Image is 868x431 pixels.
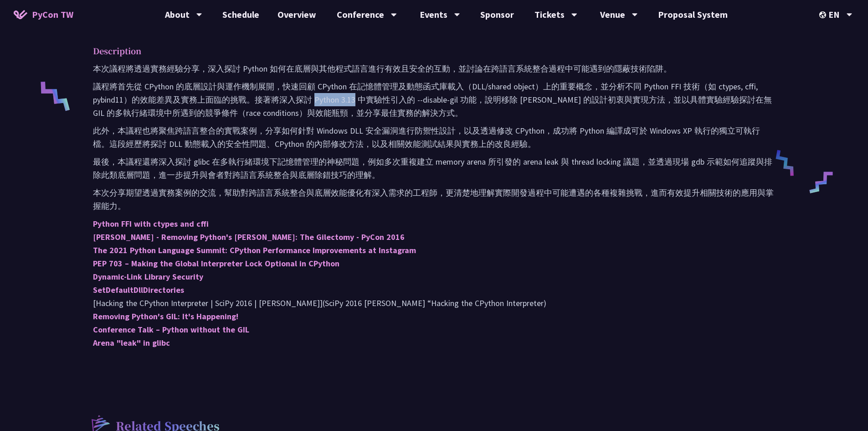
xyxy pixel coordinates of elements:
[93,218,209,229] a: Python FFI with ctypes and cffi
[93,62,775,75] p: 本次議程將透過實務經驗分享，深入探討 Python 如何在底層與其他程式語言進行有效且安全的互動，並討論在跨語言系統整合過程中可能遇到的隱蔽技術陷阱。
[93,285,184,295] a: SetDefaultDllDirectories
[93,245,416,255] a: The 2021 Python Language Summit: CPython Performance Improvements at Instagram
[5,3,82,26] a: PyCon TW
[93,311,238,322] a: Removing Python's GIL: It's Happening!
[93,232,405,242] a: [PERSON_NAME] - Removing Python's [PERSON_NAME]: The Gilectomy - PyCon 2016
[819,11,828,18] img: Locale Icon
[93,80,775,119] p: 議程將首先從 CPython 的底層設計與運作機制展開，快速回顧 CPython 在記憶體管理及動態函式庫載入（DLL/shared object）上的重要概念，並分析不同 Python FFI...
[93,186,775,213] p: 本次分享期望透過實務案例的交流，幫助對跨語言系統整合與底層效能優化有深入需求的工程師，更清楚地理解實際開發過程中可能遭遇的各種複雜挑戰，進而有效提升相關技術的應用與掌握能力。
[32,8,73,21] span: PyCon TW
[14,10,27,19] img: Home icon of PyCon TW 2025
[93,271,203,282] a: Dynamic-Link Library Security
[93,44,757,57] p: Description
[93,217,775,349] p: [Hacking the CPython Interpreter | SciPy 2016 | [PERSON_NAME]](SciPy 2016 [PERSON_NAME] “Hacking ...
[93,258,339,269] a: PEP 703 – Making the Global Interpreter Lock Optional in CPython
[93,338,170,348] a: Arena "leak" in glibc
[93,124,775,151] p: 此外，本議程也將聚焦跨語言整合的實戰案例，分享如何針對 Windows DLL 安全漏洞進行防禦性設計，以及透過修改 CPython，成功將 Python 編譯成可於 Windows XP 執行...
[93,324,249,335] a: Conference Talk – Python without the GIL
[93,155,775,182] p: 最後，本議程還將深入探討 glibc 在多執行緒環境下記憶體管理的神秘問題，例如多次重複建立 memory arena 所引發的 arena leak 與 thread locking 議題，並...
